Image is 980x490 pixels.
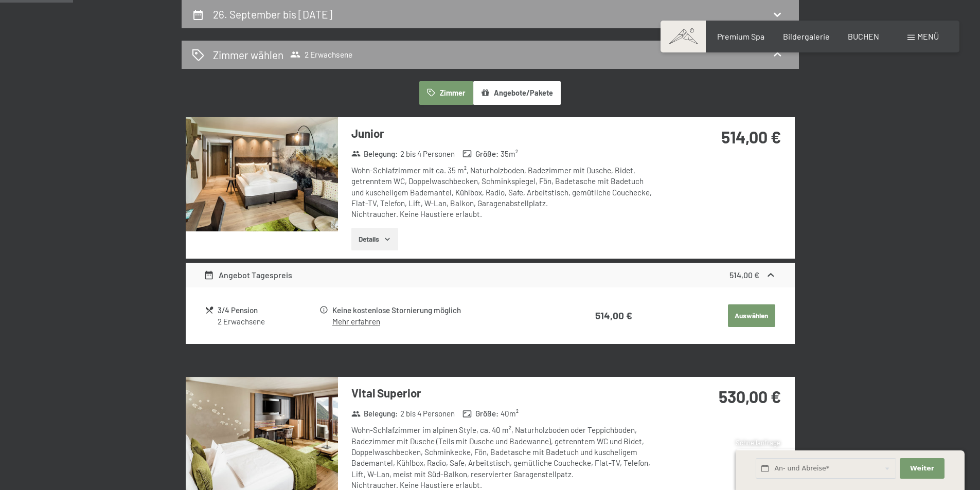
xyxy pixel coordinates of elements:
[910,464,934,473] span: Weiter
[351,408,398,419] strong: Belegung :
[501,408,519,419] span: 40 m²
[204,269,292,281] div: Angebot Tagespreis
[186,117,338,231] img: mss_renderimg.php
[419,81,473,105] button: Zimmer
[332,317,380,326] a: Mehr erfahren
[721,127,781,147] strong: 514,00 €
[728,304,775,327] button: Auswählen
[783,31,830,41] a: Bildergalerie
[213,8,332,21] h2: 26. September bis [DATE]
[736,439,780,447] span: Schnellanfrage
[462,149,498,159] strong: Größe :
[462,408,498,419] strong: Größe :
[332,304,546,316] div: Keine kostenlose Stornierung möglich
[351,125,657,141] h3: Junior
[595,310,632,321] strong: 514,00 €
[717,31,764,41] a: Premium Spa
[351,385,657,401] h3: Vital Superior
[218,316,318,327] div: 2 Erwachsene
[473,81,561,105] button: Angebote/Pakete
[729,270,759,280] strong: 514,00 €
[186,263,795,287] div: Angebot Tagespreis514,00 €
[501,149,518,159] span: 35 m²
[290,49,352,60] span: 2 Erwachsene
[218,304,318,316] div: 3/4 Pension
[213,47,283,62] h2: Zimmer wählen
[400,408,455,419] span: 2 bis 4 Personen
[351,228,398,250] button: Details
[900,458,944,479] button: Weiter
[848,31,879,41] a: BUCHEN
[351,149,398,159] strong: Belegung :
[917,31,939,41] span: Menü
[351,165,657,220] div: Wohn-Schlafzimmer mit ca. 35 m², Naturholzboden, Badezimmer mit Dusche, Bidet, getrenntem WC, Dop...
[719,387,781,406] strong: 530,00 €
[400,149,455,159] span: 2 bis 4 Personen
